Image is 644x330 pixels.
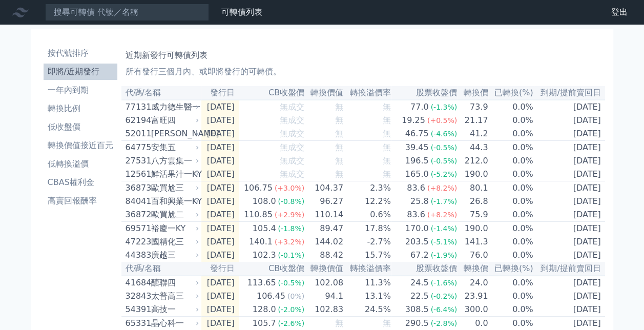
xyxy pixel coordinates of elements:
[201,181,239,195] td: [DATE]
[488,262,533,276] th: 已轉換(%)
[458,154,488,168] td: 212.0
[458,235,488,249] td: 141.3
[405,182,427,194] div: 83.6
[126,182,149,194] div: 36873
[201,303,239,317] td: [DATE]
[383,129,391,138] span: 無
[201,222,239,236] td: [DATE]
[151,303,197,316] div: 高技一
[344,249,391,262] td: 15.7%
[430,170,457,178] span: (-5.2%)
[335,102,343,112] span: 無
[305,276,344,290] td: 102.08
[201,168,239,181] td: [DATE]
[151,290,197,302] div: 太普高三
[408,195,431,208] div: 25.8
[488,127,533,141] td: 0.0%
[201,114,239,127] td: [DATE]
[458,168,488,181] td: 190.0
[430,251,457,259] span: (-1.9%)
[408,290,431,302] div: 22.5
[408,249,431,261] div: 67.2
[534,127,605,141] td: [DATE]
[344,195,391,208] td: 12.2%
[458,114,488,127] td: 21.17
[275,184,304,192] span: (+3.0%)
[344,290,391,303] td: 13.1%
[44,121,117,133] li: 低收盤價
[280,129,304,138] span: 無成交
[534,249,605,262] td: [DATE]
[430,305,457,314] span: (-6.4%)
[534,168,605,181] td: [DATE]
[403,128,431,140] div: 46.75
[126,155,149,167] div: 27531
[278,279,304,287] span: (-0.5%)
[430,279,457,287] span: (-1.6%)
[458,262,488,276] th: 轉換價
[534,154,605,168] td: [DATE]
[44,174,117,191] a: CBAS權利金
[151,249,197,261] div: 廣越三
[275,238,304,246] span: (+3.2%)
[344,303,391,317] td: 24.5%
[335,156,343,166] span: 無
[126,317,149,329] div: 65331
[383,318,391,328] span: 無
[280,169,304,179] span: 無成交
[151,195,197,208] div: 百和興業一KY
[126,101,149,113] div: 77131
[305,235,344,249] td: 144.02
[383,156,391,166] span: 無
[44,158,117,170] li: 低轉換溢價
[305,195,344,208] td: 96.27
[251,195,278,208] div: 108.0
[201,276,239,290] td: [DATE]
[458,86,488,100] th: 轉換價
[488,222,533,236] td: 0.0%
[126,168,149,180] div: 12561
[44,47,117,59] li: 按代號排序
[44,64,117,80] a: 即將/近期發行
[383,142,391,152] span: 無
[151,168,197,180] div: 鮮活果汁一KY
[126,128,149,140] div: 52011
[242,182,275,194] div: 106.75
[403,303,431,316] div: 308.5
[242,209,275,221] div: 110.85
[44,82,117,98] a: 一年內到期
[251,249,278,261] div: 102.3
[534,276,605,290] td: [DATE]
[44,137,117,154] a: 轉換價值接近百元
[427,116,457,125] span: (+0.5%)
[430,224,457,233] span: (-1.4%)
[534,100,605,114] td: [DATE]
[403,236,431,248] div: 203.5
[255,290,287,302] div: 106.45
[383,169,391,179] span: 無
[403,141,431,154] div: 39.45
[344,86,391,100] th: 轉換溢價率
[458,100,488,114] td: 73.9
[44,45,117,61] a: 按代號排序
[458,141,488,155] td: 44.3
[280,142,304,152] span: 無成交
[151,128,197,140] div: [PERSON_NAME]
[488,303,533,317] td: 0.0%
[534,290,605,303] td: [DATE]
[430,130,457,138] span: (-4.6%)
[126,49,601,61] h1: 近期新發行可轉債列表
[287,292,304,300] span: (0%)
[44,66,117,78] li: 即將/近期發行
[488,276,533,290] td: 0.0%
[458,195,488,208] td: 26.8
[534,303,605,317] td: [DATE]
[245,277,278,289] div: 113.65
[44,119,117,135] a: 低收盤價
[126,303,149,316] div: 54391
[44,176,117,189] li: CBAS權利金
[427,184,457,192] span: (+8.2%)
[44,84,117,96] li: 一年內到期
[344,208,391,222] td: 0.6%
[251,317,278,329] div: 105.7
